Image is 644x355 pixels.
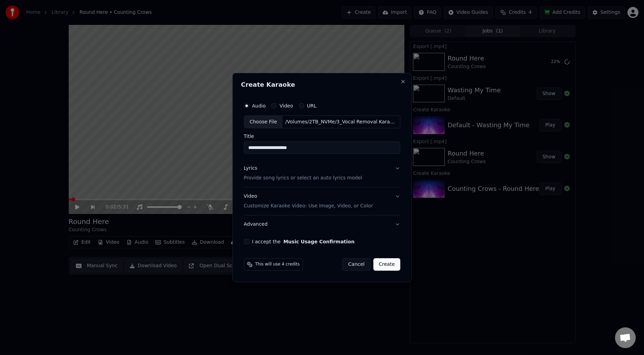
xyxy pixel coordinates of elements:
[282,119,400,125] div: /Volumes/2TB_NVMe/3_Vocal Removal Karaoke Projects/1_WorkingFiles/1_SourceFiles/Drowning Pool - 0...
[342,258,370,271] button: Cancel
[373,258,401,271] button: Create
[244,160,401,187] button: LyricsProvide song lyrics or select an auto lyrics model
[255,262,300,267] span: This will use 4 credits
[283,239,355,244] button: I accept the
[244,134,401,139] label: Title
[241,82,403,88] h2: Create Karaoke
[252,103,266,108] label: Audio
[244,175,362,182] p: Provide song lyrics or select an auto lyrics model
[244,116,283,128] div: Choose File
[244,215,401,233] button: Advanced
[244,193,373,210] div: Video
[244,165,257,172] div: Lyrics
[280,103,293,108] label: Video
[244,188,401,215] button: VideoCustomize Karaoke Video: Use Image, Video, or Color
[252,239,355,244] label: I accept the
[307,103,317,108] label: URL
[244,203,373,209] p: Customize Karaoke Video: Use Image, Video, or Color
